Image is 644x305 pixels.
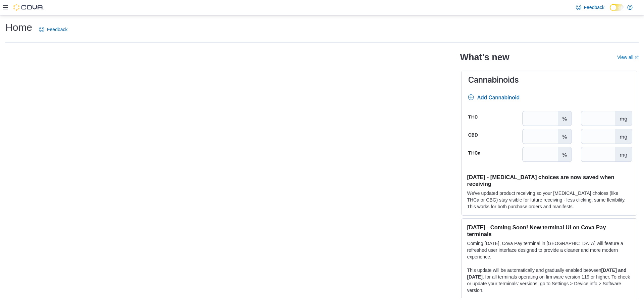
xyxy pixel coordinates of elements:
[460,52,509,63] h2: What's new
[36,23,70,36] a: Feedback
[13,4,44,11] img: Cova
[467,224,632,237] h3: [DATE] - Coming Soon! New terminal UI on Cova Pay terminals
[635,56,639,60] svg: External link
[467,174,632,187] h3: [DATE] - [MEDICAL_DATA] choices are now saved when receiving
[617,55,639,60] a: View allExternal link
[467,190,632,210] p: We've updated product receiving so your [MEDICAL_DATA] choices (like THCa or CBG) stay visible fo...
[5,21,32,34] h1: Home
[47,26,67,33] span: Feedback
[467,267,632,294] p: This update will be automatically and gradually enabled between , for all terminals operating on ...
[584,4,604,11] span: Feedback
[467,240,632,260] p: Coming [DATE], Cova Pay terminal in [GEOGRAPHIC_DATA] will feature a refreshed user interface des...
[610,4,624,11] input: Dark Mode
[573,1,607,14] a: Feedback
